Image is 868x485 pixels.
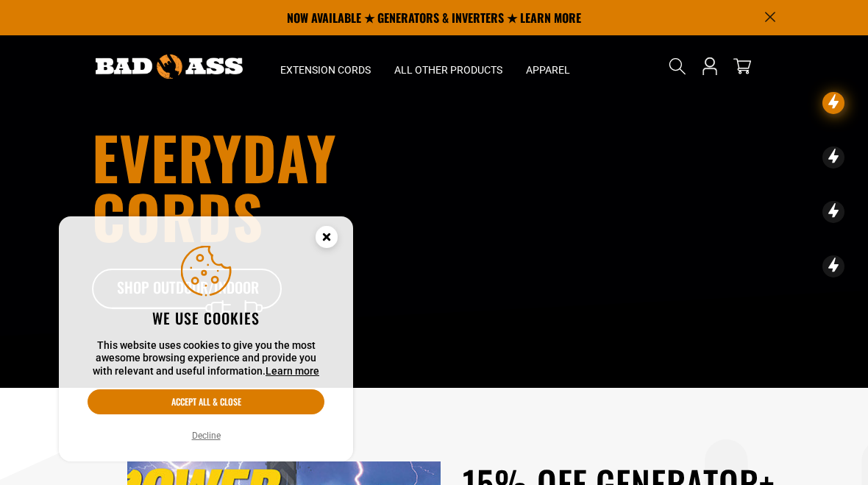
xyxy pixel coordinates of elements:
button: Accept all & close [88,389,324,414]
h2: We use cookies [88,308,324,328]
span: Apparel [526,63,570,77]
span: Extension Cords [280,63,371,77]
p: This website uses cookies to give you the most awesome browsing experience and provide you with r... [88,339,324,378]
summary: Apparel [514,35,582,97]
img: Bad Ass Extension Cords [96,54,243,79]
summary: Extension Cords [268,35,383,97]
span: All Other Products [394,63,502,77]
a: Learn more [266,365,319,377]
summary: All Other Products [383,35,514,97]
button: Decline [188,428,225,443]
aside: Cookie Consent [59,216,353,462]
h1: Everyday cords [92,127,502,245]
summary: Search [666,54,689,78]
